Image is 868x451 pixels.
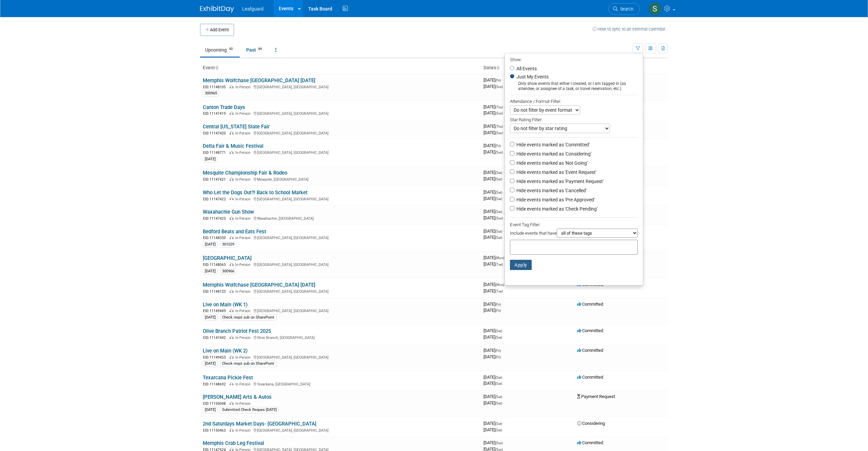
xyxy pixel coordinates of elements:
div: [GEOGRAPHIC_DATA], [GEOGRAPHIC_DATA] [203,149,478,155]
div: [GEOGRAPHIC_DATA], [GEOGRAPHIC_DATA] [203,261,478,267]
span: - [503,190,504,195]
span: (Sat) [495,382,502,385]
span: [DATE] [484,196,502,201]
span: - [503,394,504,399]
div: [GEOGRAPHIC_DATA], [GEOGRAPHIC_DATA] [203,196,478,202]
span: (Sun) [495,85,503,89]
span: (Sat) [495,236,502,239]
span: [DATE] [484,288,503,293]
span: EID: 11150463 [203,429,229,432]
span: (Sat) [495,177,502,181]
span: Committed [577,375,603,380]
div: Olive Branch, [GEOGRAPHIC_DATA] [203,335,478,340]
label: Hide events marked as 'Event Request' [515,169,596,176]
div: Only show events that either I created, or I am tagged in (as attendee, or assignee of a task, or... [510,81,638,91]
a: Search [609,3,640,15]
span: EID: 11147423 [203,217,229,220]
div: [GEOGRAPHIC_DATA], [GEOGRAPHIC_DATA] [203,354,478,360]
label: Just My Events [515,73,549,80]
a: Who Let the Dogs Out?! Back to School Market [203,190,308,196]
a: Central [US_STATE] State Fair [203,124,270,130]
span: - [504,440,505,445]
img: Steven Venable [649,2,662,15]
span: Committed [577,440,603,445]
div: Waxahachie, [GEOGRAPHIC_DATA] [203,215,478,221]
span: EID: 11147420 [203,131,229,135]
div: [DATE] [203,268,218,274]
a: Live on Main (WK 2) [203,348,248,354]
span: - [502,77,503,83]
div: [GEOGRAPHIC_DATA], [GEOGRAPHIC_DATA] [203,308,478,313]
span: [DATE] [484,440,505,445]
span: 43 [227,47,235,52]
img: In-Person Event [230,428,234,432]
span: [DATE] [484,381,502,386]
span: - [503,209,504,214]
span: - [504,104,505,109]
span: EID: 11149449 [203,309,229,313]
a: Bedford Beats and Eats Fest [203,229,266,235]
a: Waxahachie Gun Show [203,209,254,215]
span: (Sat) [495,401,502,405]
a: Memphis Crab Leg Festival [203,440,264,446]
span: In-Person [235,263,253,267]
span: Leafguard [242,6,263,12]
a: Delta Fair & Music Festival [203,143,263,149]
span: - [502,143,503,148]
span: In-Person [235,111,253,116]
a: [PERSON_NAME] Arts & Autos [203,394,272,400]
span: [DATE] [484,335,502,340]
div: Include events that have [510,229,638,240]
span: EID: 11147419 [203,112,229,115]
span: EID: 11148063 [203,263,229,267]
label: Hide events marked as 'Payment Request' [515,178,604,185]
span: (Sat) [495,197,502,201]
div: Attendance / Format Filter: [510,97,638,105]
img: In-Person Event [230,401,234,405]
div: Check reqst sub on SharePoint [220,361,276,367]
span: In-Person [235,236,253,240]
img: In-Person Event [230,309,234,312]
div: 300966 [220,268,236,274]
span: In-Person [235,382,253,386]
span: EID: 11150048 [203,402,229,405]
div: [GEOGRAPHIC_DATA], [GEOGRAPHIC_DATA] [203,235,478,240]
div: [GEOGRAPHIC_DATA], [GEOGRAPHIC_DATA] [203,427,478,433]
div: 300965 [203,90,219,96]
span: EID: 11148105 [203,85,229,89]
th: Dates [481,62,574,74]
span: [DATE] [484,143,503,148]
span: [DATE] [484,427,502,432]
span: (Fri) [495,349,501,353]
a: Mesquite Championship Fair & Rodeo [203,170,287,176]
span: [DATE] [484,209,504,214]
span: - [503,170,504,175]
span: EID: 11148771 [203,151,229,155]
span: (Sun) [495,216,503,220]
span: In-Person [235,289,253,294]
img: In-Person Event [230,355,234,359]
label: Hide events marked as 'Considering' [515,150,591,157]
a: Memphis Wolfchase [GEOGRAPHIC_DATA] [DATE] [203,282,315,288]
img: In-Person Event [230,236,234,239]
a: Canton Trade Days [203,104,245,110]
span: - [503,375,504,380]
img: In-Person Event [230,216,234,220]
span: (Thu) [495,125,503,128]
span: Payment Request [577,394,615,399]
div: [DATE] [203,241,218,248]
span: [DATE] [484,235,502,240]
span: - [503,421,504,426]
span: (Sat) [495,171,502,175]
img: In-Person Event [230,382,234,385]
a: Past84 [241,43,269,56]
a: Sort by Start Date [496,65,499,70]
span: In-Person [235,309,253,313]
span: (Fri) [495,309,501,312]
span: [DATE] [484,77,503,83]
label: All Events [515,66,537,71]
img: ExhibitDay [200,6,234,13]
div: Texarkana, [GEOGRAPHIC_DATA] [203,381,478,387]
span: [DATE] [484,190,504,195]
span: [DATE] [484,84,503,89]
